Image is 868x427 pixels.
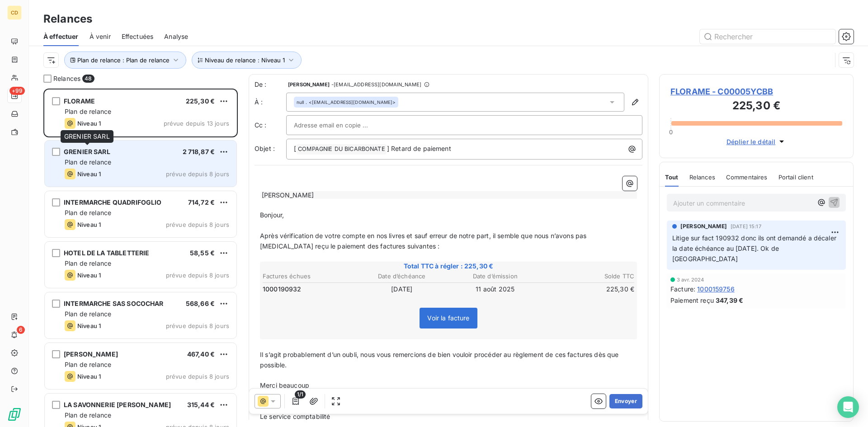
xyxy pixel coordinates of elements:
[65,108,111,115] span: Plan de relance
[356,272,448,281] th: Date d’échéance
[670,284,695,294] span: Facture :
[164,32,188,41] span: Analyse
[731,224,761,229] span: [DATE] 15:17
[64,198,162,206] span: INTERMARCHE QUADRIFOGLIO
[716,296,743,305] span: 347,39 €
[669,128,673,136] span: 0
[43,89,238,427] div: grid
[187,350,215,358] span: 467,40 €
[187,401,215,408] span: 315,44 €
[90,32,111,41] span: À venir
[166,170,229,178] span: prévue depuis 8 jours
[670,296,714,305] span: Paiement reçu
[122,32,154,41] span: Effectuées
[609,394,642,408] button: Envoyer
[164,120,229,127] span: prévue depuis 13 jours
[183,148,215,155] span: 2 718,87 €
[449,272,542,281] th: Date d’émission
[778,174,813,181] span: Portail client
[294,118,391,132] input: Adresse email en copie ...
[77,272,101,279] span: Niveau 1
[192,52,302,69] button: Niveau de relance : Niveau 1
[77,322,101,329] span: Niveau 1
[65,158,111,166] span: Plan de relance
[77,221,101,228] span: Niveau 1
[186,300,215,307] span: 568,66 €
[65,259,111,267] span: Plan de relance
[64,148,110,155] span: GRENIER SARL
[82,75,94,83] span: 48
[64,52,186,69] button: Plan de relance : Plan de relance
[64,401,171,408] span: LA SAVONNERIE [PERSON_NAME]
[186,97,215,105] span: 225,30 €
[295,390,306,399] span: 1/1
[542,284,635,294] td: 225,30 €
[77,170,101,178] span: Niveau 1
[17,326,25,334] span: 6
[64,132,110,140] span: GRENIER SARL
[670,98,842,116] h3: 225,30 €
[65,361,111,368] span: Plan de relance
[260,351,621,369] span: Il s’agit probablement d’un oubli, nous vous remercions de bien vouloir procéder au règlement de ...
[427,314,469,322] span: Voir la facture
[65,209,111,216] span: Plan de relance
[297,99,307,105] span: null .
[672,234,838,263] span: Litige sur fact 190932 donc ils ont demandé a décaler la date échéance au [DATE]. Ok de [GEOGRAPH...
[670,85,842,98] span: FLORAME - C00005YCBB
[64,300,164,307] span: INTERMARCHE SAS SOCOCHAR
[697,284,735,294] span: 1000159756
[726,174,768,181] span: Commentaires
[294,145,296,152] span: [
[7,407,22,422] img: Logo LeanPay
[188,198,215,206] span: 714,72 €
[166,322,229,329] span: prévue depuis 8 jours
[9,87,25,95] span: +99
[166,373,229,380] span: prévue depuis 8 jours
[255,80,286,89] span: De :
[263,285,302,294] span: 1000190932
[64,97,95,105] span: FLORAME
[356,284,448,294] td: [DATE]
[288,82,330,87] span: [PERSON_NAME]
[166,221,229,228] span: prévue depuis 8 jours
[7,5,22,20] div: CD
[260,232,589,250] span: Après vérification de votre compte en nos livres et sauf erreur de notre part, il semble que nous...
[680,222,727,230] span: [PERSON_NAME]
[205,56,285,64] span: Niveau de relance : Niveau 1
[677,277,704,282] span: 3 avr. 2024
[260,381,309,389] span: Merci beaucoup
[53,74,80,83] span: Relances
[331,82,421,87] span: - [EMAIL_ADDRESS][DOMAIN_NAME]
[387,145,451,152] span: ] Retard de paiement
[297,144,387,155] span: COMPAGNIE DU BICARBONATE
[449,284,542,294] td: 11 août 2025
[724,136,789,147] button: Déplier le détail
[43,11,92,27] h3: Relances
[726,137,776,146] span: Déplier le détail
[689,174,715,181] span: Relances
[65,411,111,419] span: Plan de relance
[255,121,286,130] label: Cc :
[542,272,635,281] th: Solde TTC
[255,98,286,107] label: À :
[262,272,355,281] th: Factures échues
[665,174,679,181] span: Tout
[837,396,859,418] div: Open Intercom Messenger
[64,249,149,257] span: HOTEL DE LA TABLETTERIE
[190,249,215,257] span: 58,55 €
[43,32,79,41] span: À effectuer
[64,350,118,358] span: [PERSON_NAME]
[260,211,284,219] span: Bonjour,
[65,310,111,318] span: Plan de relance
[261,262,636,271] span: Total TTC à régler : 225,30 €
[77,120,101,127] span: Niveau 1
[260,413,330,420] span: Le service comptabilité
[255,145,275,152] span: Objet :
[166,272,229,279] span: prévue depuis 8 jours
[297,99,396,105] div: <[EMAIL_ADDRESS][DOMAIN_NAME]>
[77,56,170,64] span: Plan de relance : Plan de relance
[77,373,101,380] span: Niveau 1
[700,29,835,44] input: Rechercher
